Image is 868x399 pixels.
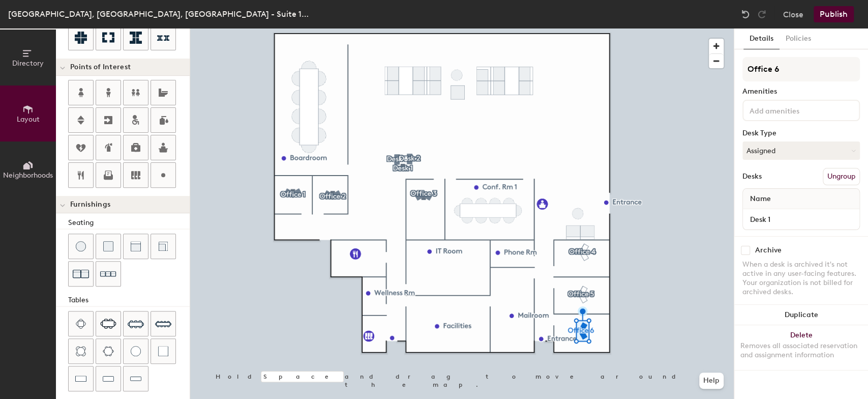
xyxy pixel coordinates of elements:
[12,59,44,68] span: Directory
[742,260,860,297] div: When a desk is archived it's not active in any user-facing features. Your organization is not bil...
[699,373,724,389] button: Help
[76,346,86,356] img: Four seat round table
[780,28,817,49] button: Policies
[68,261,94,287] button: Couch (x2)
[745,190,776,208] span: Name
[740,341,862,360] div: Removes all associated reservation and assignment information
[131,241,141,251] img: Couch (middle)
[155,316,171,332] img: Ten seat table
[75,374,86,384] img: Table (1x2)
[96,261,121,287] button: Couch (x3)
[68,311,94,336] button: Four seat table
[100,319,116,329] img: Six seat table
[755,246,782,254] div: Archive
[745,212,857,226] input: Unnamed desk
[734,305,868,325] button: Duplicate
[158,241,168,251] img: Couch (corner)
[151,234,176,259] button: Couch (corner)
[68,217,190,229] div: Seating
[747,104,839,116] input: Add amenities
[742,173,762,181] div: Desks
[68,366,94,391] button: Table (1x2)
[131,346,141,356] img: Table (round)
[76,241,86,251] img: Stool
[742,129,860,137] div: Desk Type
[743,28,780,49] button: Details
[740,9,751,19] img: Undo
[123,234,148,259] button: Couch (middle)
[123,366,148,391] button: Table (1x4)
[3,171,53,180] span: Neighborhoods
[68,338,94,364] button: Four seat round table
[783,6,803,22] button: Close
[742,88,860,96] div: Amenities
[128,316,144,332] img: Eight seat table
[103,374,114,384] img: Table (1x3)
[151,311,176,336] button: Ten seat table
[100,266,116,282] img: Couch (x3)
[158,346,168,356] img: Table (1x1)
[814,6,854,22] button: Publish
[103,241,113,251] img: Cushion
[123,311,148,336] button: Eight seat table
[8,8,313,20] div: [GEOGRAPHIC_DATA], [GEOGRAPHIC_DATA], [GEOGRAPHIC_DATA] - Suite 1400
[96,234,121,259] button: Cushion
[96,366,121,391] button: Table (1x3)
[70,63,131,71] span: Points of Interest
[734,325,868,370] button: DeleteRemoves all associated reservation and assignment information
[103,346,114,356] img: Six seat round table
[757,9,767,19] img: Redo
[70,201,110,209] span: Furnishings
[68,234,94,259] button: Stool
[96,311,121,336] button: Six seat table
[96,338,121,364] button: Six seat round table
[123,338,148,364] button: Table (round)
[76,319,86,329] img: Four seat table
[130,374,141,384] img: Table (1x4)
[17,115,40,124] span: Layout
[73,266,89,282] img: Couch (x2)
[742,141,860,160] button: Assigned
[68,295,190,306] div: Tables
[823,168,860,185] button: Ungroup
[151,338,176,364] button: Table (1x1)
